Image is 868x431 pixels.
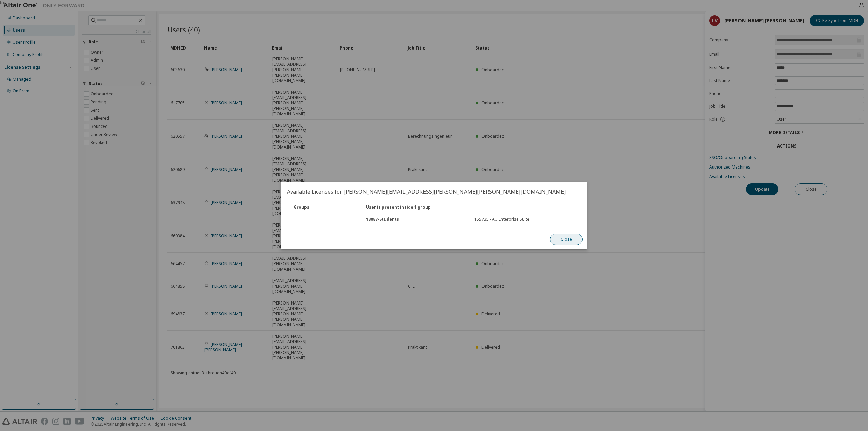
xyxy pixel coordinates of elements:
div: User is present inside 1 group [362,204,470,210]
div: 155735 - AU Enterprise Suite [474,217,575,222]
div: Groups : [290,204,362,210]
h2: Available Licenses for [PERSON_NAME][EMAIL_ADDRESS][PERSON_NAME][PERSON_NAME][DOMAIN_NAME] [281,182,587,201]
div: 18087 - Students [362,217,470,222]
button: Close [550,234,583,245]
